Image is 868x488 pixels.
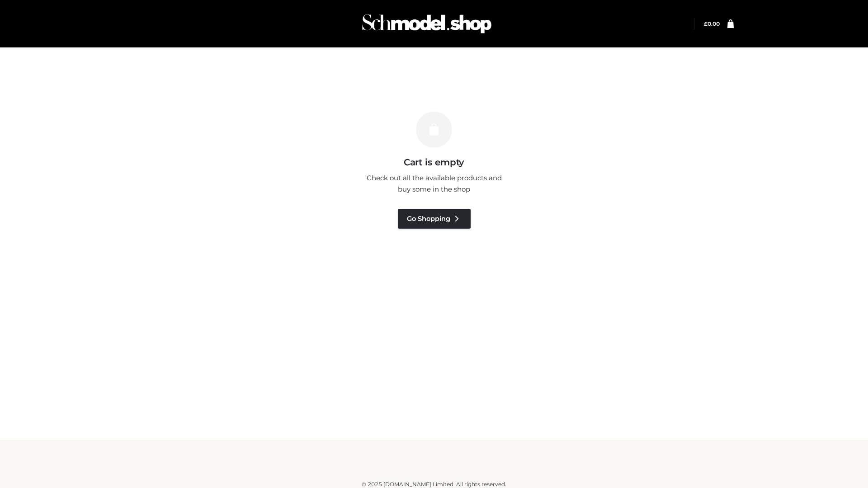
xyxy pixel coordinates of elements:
[704,20,720,27] a: £0.00
[155,157,713,168] h3: Cart is empty
[359,6,495,42] img: Schmodel Admin 964
[704,20,708,27] span: £
[704,20,720,27] bdi: 0.00
[362,172,506,195] p: Check out all the available products and buy some in the shop
[398,209,471,229] a: Go Shopping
